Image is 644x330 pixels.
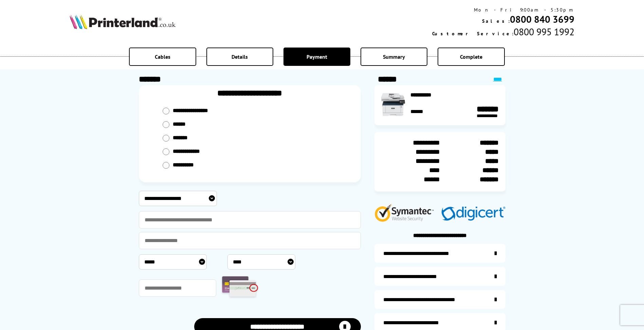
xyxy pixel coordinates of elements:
span: Complete [460,53,482,60]
a: 0800 840 3699 [510,13,574,25]
span: Summary [383,53,405,60]
img: Printerland Logo [70,14,176,29]
div: Mon - Fri 9:00am - 5:30pm [432,7,574,13]
a: additional-cables [374,290,505,309]
a: items-arrive [374,267,505,286]
span: 0800 995 1992 [514,25,574,38]
span: Payment [307,53,327,60]
span: Sales: [482,18,510,24]
a: additional-ink [374,244,505,263]
span: Details [232,53,248,60]
span: Cables [155,53,170,60]
span: Customer Service: [432,31,514,37]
